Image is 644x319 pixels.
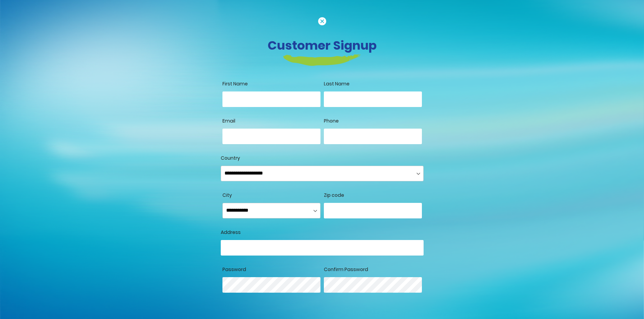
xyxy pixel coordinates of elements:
[222,80,248,87] span: First Name
[318,17,326,25] img: cancel
[221,155,240,161] span: Country
[222,192,232,198] span: City
[221,229,241,236] span: Address
[222,266,246,273] span: Password
[222,117,235,124] span: Email
[324,117,339,124] span: Phone
[324,80,350,87] span: Last Name
[283,54,361,66] img: login-heading-border.png
[324,192,344,198] span: Zip code
[324,266,368,273] span: Confirm Password
[135,38,510,53] h3: Customer Signup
